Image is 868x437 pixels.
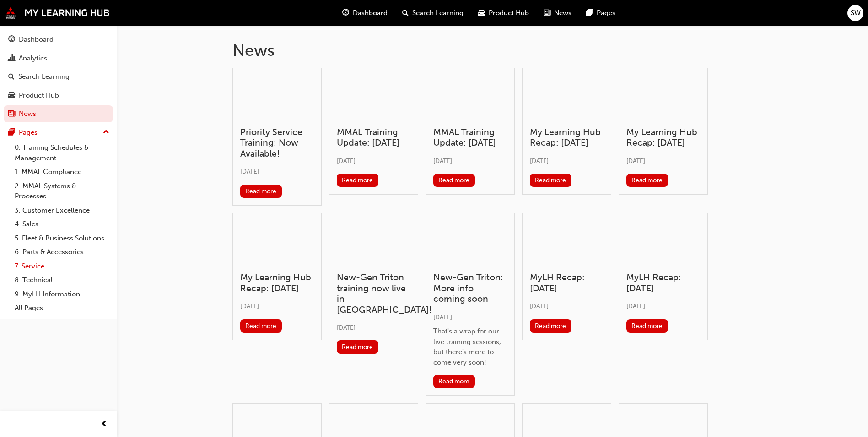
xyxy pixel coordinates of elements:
span: News [554,8,571,18]
a: 5. Fleet & Business Solutions [11,231,113,246]
a: My Learning Hub Recap: [DATE][DATE]Read more [522,68,611,195]
span: SW [851,8,861,18]
h1: News [232,40,752,60]
a: MyLH Recap: [DATE][DATE]Read more [619,213,708,340]
span: [DATE] [240,168,259,175]
span: Product Hub [489,8,529,18]
a: Analytics [4,50,113,67]
h3: Priority Service Training: Now Available! [240,127,314,159]
a: 6. Parts & Accessories [11,245,113,259]
button: Read more [433,375,475,388]
button: Read more [240,185,282,198]
button: Pages [4,124,113,141]
button: Read more [626,174,668,187]
span: news-icon [8,110,15,118]
div: Analytics [19,53,47,64]
a: news-iconNews [536,4,579,22]
button: DashboardAnalyticsSearch LearningProduct HubNews [4,29,113,124]
span: prev-icon [101,419,108,430]
div: Search Learning [18,71,70,82]
button: SW [847,5,863,21]
h3: My Learning Hub Recap: [DATE] [626,127,700,148]
h3: New-Gen Triton: More info coming soon [433,272,507,304]
button: Read more [337,340,378,354]
span: Search Learning [412,8,464,18]
h3: New-Gen Triton training now live in [GEOGRAPHIC_DATA]! [337,272,410,315]
h3: MMAL Training Update: [DATE] [433,127,507,148]
a: New-Gen Triton: More info coming soon[DATE]That's a wrap for our live training sessions, but ther... [426,213,515,396]
a: 0. Training Schedules & Management [11,141,113,165]
a: 7. Service [11,259,113,273]
a: All Pages [11,301,113,315]
button: Read more [530,319,571,333]
span: news-icon [544,7,550,19]
img: mmal [5,7,110,19]
span: [DATE] [433,157,452,165]
span: [DATE] [530,157,549,165]
a: 2. MMAL Systems & Processes [11,179,113,203]
span: guage-icon [8,36,15,44]
a: MMAL Training Update: [DATE][DATE]Read more [426,68,515,195]
a: pages-iconPages [579,4,623,22]
div: Dashboard [19,34,54,45]
a: 4. Sales [11,217,113,231]
a: 9. MyLH Information [11,287,113,301]
a: Dashboard [4,31,113,48]
a: New-Gen Triton training now live in [GEOGRAPHIC_DATA]![DATE]Read more [329,213,418,362]
a: Search Learning [4,68,113,85]
a: 8. Technical [11,273,113,287]
span: chart-icon [8,55,15,63]
button: Read more [530,174,571,187]
div: That's a wrap for our live training sessions, but there's more to come very soon! [433,326,507,367]
h3: MMAL Training Update: [DATE] [337,127,410,148]
span: pages-icon [586,7,593,19]
span: [DATE] [626,157,645,165]
span: search-icon [402,7,409,19]
a: Priority Service Training: Now Available![DATE]Read more [232,68,322,206]
span: search-icon [8,73,15,81]
a: Product Hub [4,87,113,104]
span: [DATE] [433,313,452,321]
a: guage-iconDashboard [335,4,395,22]
a: My Learning Hub Recap: [DATE][DATE]Read more [619,68,708,195]
a: My Learning Hub Recap: [DATE][DATE]Read more [232,213,322,340]
h3: MyLH Recap: [DATE] [626,272,700,294]
span: [DATE] [337,157,356,165]
span: Pages [597,8,615,18]
span: [DATE] [337,324,356,332]
a: car-iconProduct Hub [471,4,536,22]
button: Read more [337,174,378,187]
h3: My Learning Hub Recap: [DATE] [240,272,314,294]
span: up-icon [103,126,109,138]
span: car-icon [8,92,15,100]
span: guage-icon [342,7,349,19]
a: 3. Customer Excellence [11,203,113,218]
span: [DATE] [626,302,645,310]
h3: MyLH Recap: [DATE] [530,272,604,294]
button: Read more [240,319,282,333]
button: Read more [626,319,668,333]
span: car-icon [478,7,485,19]
span: Dashboard [353,8,388,18]
a: search-iconSearch Learning [395,4,471,22]
h3: My Learning Hub Recap: [DATE] [530,127,604,148]
span: pages-icon [8,129,15,137]
span: [DATE] [530,302,549,310]
a: MyLH Recap: [DATE][DATE]Read more [522,213,611,340]
a: News [4,105,113,122]
a: 1. MMAL Compliance [11,165,113,179]
button: Read more [433,174,475,187]
div: Product Hub [19,90,59,101]
div: Pages [19,127,38,138]
span: [DATE] [240,302,259,310]
a: MMAL Training Update: [DATE][DATE]Read more [329,68,418,195]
